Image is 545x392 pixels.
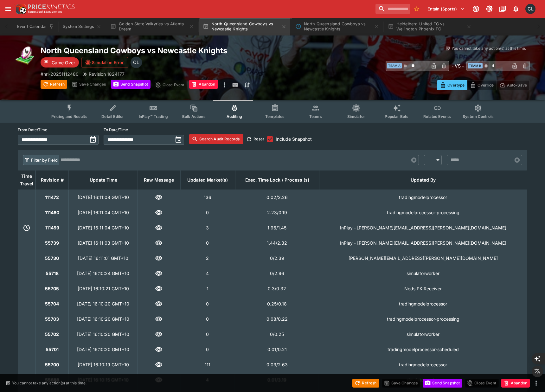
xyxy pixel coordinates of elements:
strong: 111472 [45,194,59,201]
span: Detail Editor [101,114,124,119]
td: [DATE] 16:11:03 GMT+10 [69,235,138,251]
td: Neds PK Receiver [319,281,527,296]
td: tradingmodelprocessor-processing [319,312,527,327]
span: Team B [468,63,483,68]
strong: 111459 [45,224,59,231]
strong: 55705 [45,285,59,292]
p: Override [478,82,494,88]
td: simulatorworker [319,372,527,388]
th: Updated Market(s) [180,170,235,190]
button: Abandon [189,80,218,89]
td: [DATE] 16:10:15 GMT+10 [69,372,138,388]
th: Updated By [319,170,527,190]
strong: 55730 [45,255,59,261]
span: Simulator [347,114,365,119]
button: Select Tenant [424,4,468,14]
button: North Queensland Cowboys vs Newcastle Knights [292,18,383,35]
td: [DATE] 16:10:20 GMT+10 [69,296,138,312]
button: toggle date time picker [173,134,184,145]
th: Time Travel [18,170,35,190]
th: Revision # [35,170,69,190]
td: InPlay - [PERSON_NAME][EMAIL_ADDRESS][PERSON_NAME][DOMAIN_NAME] [319,220,527,235]
td: 0.01 / 3.19 [235,372,319,388]
div: Event type filters [46,100,499,123]
button: Send Snapshot [423,379,462,388]
button: Reset [243,134,268,144]
button: Override [467,80,497,90]
td: 0 [180,312,235,327]
span: Include Snapshot [276,136,312,142]
span: Popular Bets [385,114,408,119]
td: [DATE] 16:10:20 GMT+10 [69,327,138,342]
td: [DATE] 16:11:08 GMT+10 [69,190,138,205]
td: 0 / 2.96 [235,266,319,281]
td: 0 / 0.25 [235,327,319,342]
td: 0.01 / 0.21 [235,342,319,357]
button: System Settings [59,18,105,35]
div: Chad Liu [525,4,535,14]
td: [DATE] 16:10:20 GMT+10 [69,342,138,357]
button: Search Audit Records [189,134,243,144]
button: North Queensland Cowboys vs Newcastle Knights [199,18,290,35]
td: 0 [180,327,235,342]
button: Toggle light/dark mode [484,3,495,15]
td: 1.44 / 2.32 [235,235,319,251]
td: tradingmodelprocessor [319,190,527,205]
td: [DATE] 16:11:04 GMT+10 [69,205,138,220]
td: 136 [180,190,235,205]
span: Pricing and Results [51,114,87,119]
p: From Date/Time [18,127,47,132]
input: search [375,4,410,14]
td: simulatorworker [319,327,527,342]
p: Copy To Clipboard [41,71,79,77]
td: 0.3 / 0.32 [235,281,319,296]
td: tradingmodelprocessor [319,357,527,372]
span: Mark an event as closed and abandoned. [501,379,530,386]
strong: 55704 [45,300,59,307]
th: Exec. Time Lock / Process (s) [235,170,319,190]
span: InPlay™ Trading [139,114,168,119]
strong: 55701 [46,346,59,353]
strong: 111460 [45,209,59,216]
p: You cannot take any action(s) at this time. [452,46,526,51]
span: System Controls [463,114,494,119]
strong: 55703 [45,316,59,322]
p: To Date/Time [104,127,128,132]
span: Auditing [227,114,242,119]
button: Simulation Error [81,57,128,68]
td: 0 / 2.39 [235,251,319,266]
td: 2.23 / 0.19 [235,205,319,220]
div: = [424,155,442,165]
strong: 55718 [46,270,59,277]
button: Overtype [437,80,467,90]
td: 4 [180,372,235,388]
td: 0.08 / 0.22 [235,312,319,327]
div: Start From [437,80,530,90]
p: Revision 1824177 [89,71,125,77]
button: Preview revision in Time Machine [21,222,32,234]
strong: 55702 [45,331,59,337]
td: 111 [180,357,235,372]
button: Heidelberg United FC vs Wellington Phoenix FC [384,18,475,35]
span: Bulk Actions [182,114,206,119]
td: simulatorworker [319,266,527,281]
td: 0.02 / 2.26 [235,190,319,205]
td: [DATE] 16:10:21 GMT+10 [69,281,138,296]
button: Connected to PK [470,3,482,15]
button: Chad Liu [523,2,537,16]
button: Refresh [352,379,379,388]
button: Send Snapshot [111,80,151,89]
td: 3 [180,220,235,235]
td: tradingmodelprocessor-processing [319,205,527,220]
button: Golden State Valkyries vs Atlanta Dream [106,18,198,35]
p: Game Over [52,59,75,66]
td: 1.96 / 1.45 [235,220,319,235]
span: Team A [387,63,402,68]
div: Chad Liu [131,57,142,68]
td: 0.25 / 0.18 [235,296,319,312]
button: Event Calendar [13,18,58,35]
button: Notifications [510,3,522,15]
span: Mark an event as closed and abandoned. [189,81,218,87]
h2: Copy To Clipboard [41,46,285,55]
span: Related Events [423,114,451,119]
